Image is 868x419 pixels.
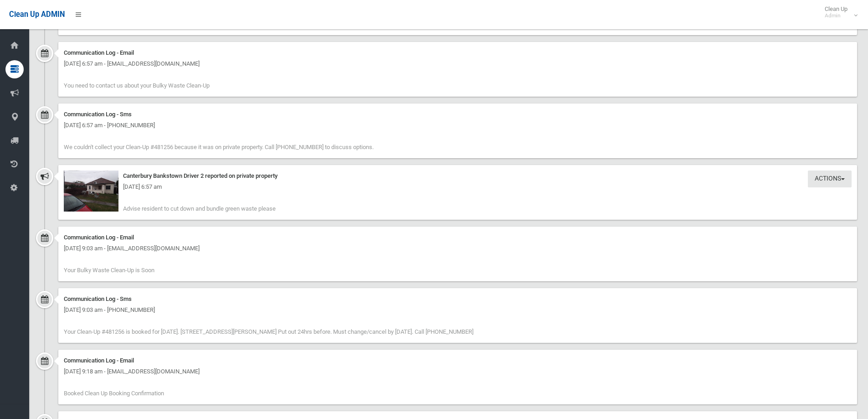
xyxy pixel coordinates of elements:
div: Canterbury Bankstown Driver 2 reported on private property [64,171,852,181]
div: Communication Log - Email [64,232,852,243]
span: Booked Clean Up Booking Confirmation [64,390,164,397]
div: [DATE] 9:03 am - [PHONE_NUMBER] [64,305,852,316]
span: Clean Up ADMIN [9,10,65,19]
img: 2025-09-1006.56.335672277602187277466.jpg [64,171,118,212]
div: [DATE] 6:57 am - [PHONE_NUMBER] [64,120,852,131]
div: Communication Log - Sms [64,294,852,305]
span: Your Clean-Up #481256 is booked for [DATE]. [STREET_ADDRESS][PERSON_NAME] Put out 24hrs before. M... [64,328,473,335]
button: Actions [808,171,852,187]
div: Communication Log - Email [64,355,852,366]
small: Admin [825,12,847,19]
div: Communication Log - Email [64,47,852,58]
span: You need to contact us about your Bulky Waste Clean-Up [64,82,210,89]
div: [DATE] 9:03 am - [EMAIL_ADDRESS][DOMAIN_NAME] [64,243,852,254]
div: [DATE] 9:18 am - [EMAIL_ADDRESS][DOMAIN_NAME] [64,366,852,377]
div: [DATE] 6:57 am [64,181,852,192]
span: Clean Up [820,5,857,19]
span: Advise resident to cut down and bundle green waste please [123,205,276,212]
span: We couldn't collect your Clean-Up #481256 because it was on private property. Call [PHONE_NUMBER]... [64,144,374,150]
div: Communication Log - Sms [64,109,852,120]
span: Your Bulky Waste Clean-Up is Soon [64,267,154,274]
div: [DATE] 6:57 am - [EMAIL_ADDRESS][DOMAIN_NAME] [64,58,852,69]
